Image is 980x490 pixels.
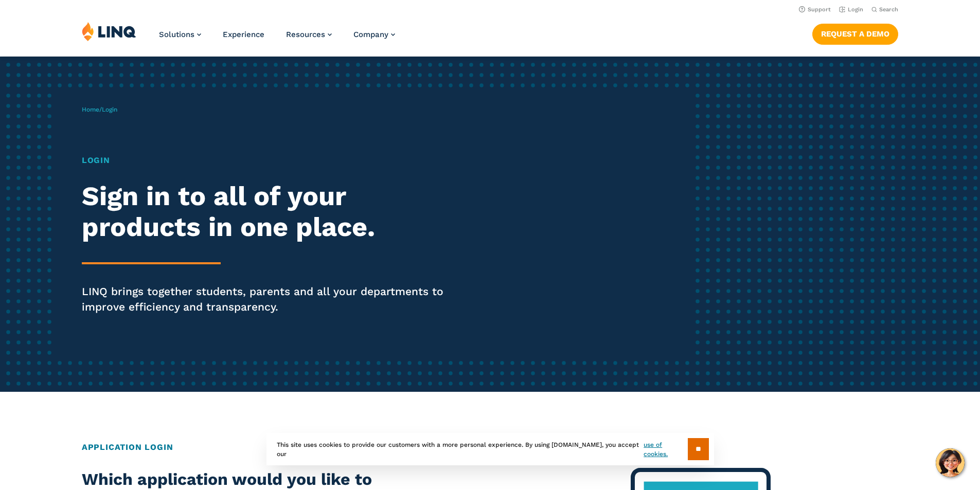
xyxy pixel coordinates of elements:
a: Home [82,106,99,113]
nav: Primary Navigation [159,22,395,56]
a: Request a Demo [812,24,898,44]
button: Hello, have a question? Let’s chat. [936,448,965,477]
span: Resources [286,30,325,39]
a: Company [353,30,395,39]
div: This site uses cookies to provide our customers with a more personal experience. By using [DOMAIN... [266,433,714,465]
button: Open Search Bar [871,6,898,13]
span: Company [353,30,388,39]
span: / [82,106,117,113]
span: Search [879,6,898,13]
a: Login [839,6,863,13]
a: Resources [286,30,332,39]
span: Solutions [159,30,194,39]
span: Login [102,106,117,113]
h2: Application Login [82,441,898,453]
h2: Sign in to all of your products in one place. [82,181,459,243]
nav: Button Navigation [812,22,898,44]
a: Experience [223,30,264,39]
a: use of cookies. [644,440,687,459]
a: Support [799,6,831,13]
p: LINQ brings together students, parents and all your departments to improve efficiency and transpa... [82,284,459,315]
a: Solutions [159,30,201,39]
img: LINQ | K‑12 Software [82,22,136,41]
h1: Login [82,154,459,167]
